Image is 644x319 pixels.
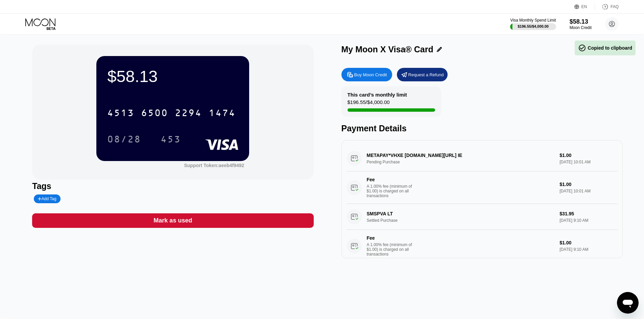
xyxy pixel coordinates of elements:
div: 453 [161,135,181,145]
div: Support Token: aeeb4f9492 [184,163,244,168]
div: $58.13 [570,18,592,25]
div: $196.55 / $4,000.00 [348,99,390,108]
div: Add Tag [34,194,60,203]
div: EN [581,4,587,9]
div: 4513650022941474 [103,104,240,121]
div: $58.13 [107,67,238,86]
div: 1474 [209,108,236,119]
div: 4513 [107,108,134,119]
div: A 1.00% fee (minimum of $1.00) is charged on all transactions [367,184,418,198]
div: 6500 [141,108,168,119]
div: $196.55 / $4,000.00 [518,24,549,28]
iframe: Button to launch messaging window [617,292,639,314]
div: Visa Monthly Spend Limit$196.55/$4,000.00 [510,18,556,30]
div: This card’s monthly limit [348,92,407,98]
div: 08/28 [102,131,146,148]
div: [DATE] 9:10 AM [559,247,617,252]
div: Mark as used [32,213,313,228]
div: EN [574,3,595,10]
div: Support Token:aeeb4f9492 [184,163,244,168]
div: Add Tag [38,196,56,201]
div: Moon Credit [570,25,592,30]
div: 08/28 [107,135,141,145]
div: Request a Refund [408,72,444,78]
div: 453 [156,131,186,148]
div: Copied to clipboard [578,44,632,52]
div: $58.13Moon Credit [570,18,592,30]
div: A 1.00% fee (minimum of $1.00) is charged on all transactions [367,242,418,257]
div: Fee [367,177,414,182]
div: Buy Moon Credit [354,72,387,78]
div: 2294 [175,108,202,119]
div: Mark as used [153,217,192,224]
div: [DATE] 10:01 AM [559,189,617,193]
div: Payment Details [341,124,623,133]
div: FeeA 1.00% fee (minimum of $1.00) is charged on all transactions$1.00[DATE] 10:01 AM [347,171,617,204]
div: Buy Moon Credit [341,68,392,81]
div: Request a Refund [397,68,448,81]
div: Fee [367,235,414,241]
div: FeeA 1.00% fee (minimum of $1.00) is charged on all transactions$1.00[DATE] 9:10 AM [347,230,617,262]
div: FAQ [611,4,619,9]
div: $1.00 [559,240,617,245]
div: FAQ [595,3,619,10]
div: My Moon X Visa® Card [341,45,433,54]
div: $1.00 [559,182,617,187]
div: Tags [32,181,313,191]
div: Visa Monthly Spend Limit [510,18,556,23]
span:  [578,44,586,52]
